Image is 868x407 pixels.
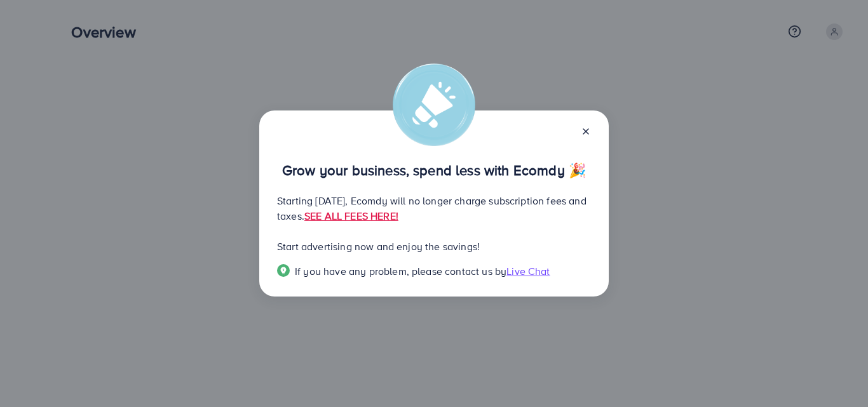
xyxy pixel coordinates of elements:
[277,239,591,254] p: Start advertising now and enjoy the savings!
[277,163,591,178] p: Grow your business, spend less with Ecomdy 🎉
[295,264,506,278] span: If you have any problem, please contact us by
[277,193,591,224] p: Starting [DATE], Ecomdy will no longer charge subscription fees and taxes.
[393,63,475,146] img: alert
[304,209,398,223] a: SEE ALL FEES HERE!
[277,264,290,277] img: Popup guide
[506,264,550,278] span: Live Chat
